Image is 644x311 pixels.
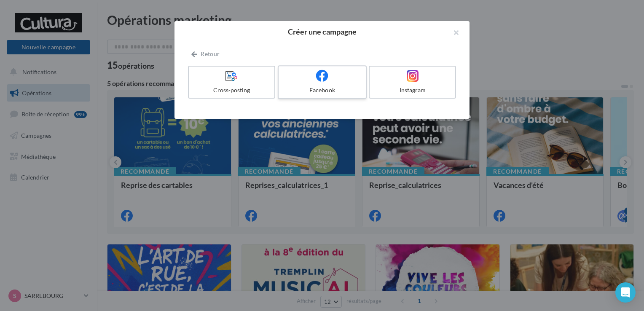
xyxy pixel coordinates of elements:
div: Cross-posting [192,86,271,94]
div: Instagram [373,86,452,94]
h2: Créer une campagne [188,28,456,35]
button: Retour [188,49,223,59]
div: Facebook [282,86,362,94]
div: Open Intercom Messenger [615,282,636,303]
